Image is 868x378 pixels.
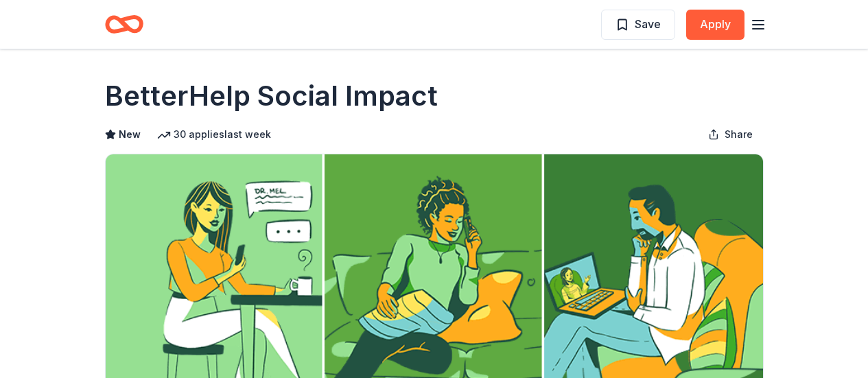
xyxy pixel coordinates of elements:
[601,10,675,40] button: Save
[725,126,753,143] span: Share
[105,8,143,40] a: Home
[697,121,764,148] button: Share
[157,126,271,143] div: 30 applies last week
[119,126,141,143] span: New
[686,10,744,40] button: Apply
[635,15,661,33] span: Save
[105,77,438,115] h1: BetterHelp Social Impact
